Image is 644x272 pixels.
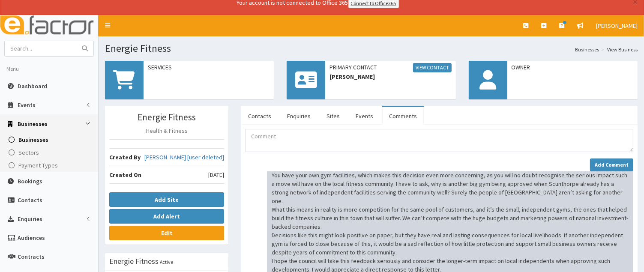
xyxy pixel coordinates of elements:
strong: Add Comment [595,161,629,168]
a: Contacts [241,107,278,125]
a: [PERSON_NAME] [user deleted] [144,153,224,161]
a: Edit [109,226,224,240]
b: Add Alert [153,212,180,220]
a: Businesses [575,46,599,53]
b: Edit [161,229,173,237]
span: [PERSON_NAME] [329,72,451,81]
span: Owner [512,63,633,72]
span: [DATE] [208,170,224,179]
span: Sectors [18,149,39,156]
a: Businesses [2,133,98,146]
span: Payment Types [18,161,58,169]
span: Events [18,101,36,109]
textarea: Comment [246,129,633,152]
a: Payment Types [2,159,98,172]
span: Primary Contact [329,63,451,72]
a: Sectors [2,146,98,159]
span: Contacts [18,196,42,204]
a: View Contact [413,63,452,72]
button: Add Comment [590,158,633,171]
h3: Energie Fitness [109,257,159,265]
span: Bookings [18,177,42,185]
span: Audiences [18,234,45,242]
h1: Energie Fitness [105,43,638,54]
a: Events [349,107,380,125]
a: Comments [382,107,424,125]
b: Add Site [155,196,179,203]
a: [PERSON_NAME] [590,15,644,36]
h3: Energie Fitness [109,112,224,122]
p: Health & Fitness [109,126,224,135]
span: Contracts [18,253,45,260]
span: Enquiries [18,215,42,223]
button: Add Alert [109,209,224,224]
b: Created On [109,171,141,179]
a: Sites [320,107,347,125]
span: Businesses [18,136,48,143]
a: Enquiries [280,107,318,125]
span: Services [148,63,270,72]
input: Search... [5,41,77,56]
small: Active [160,259,173,265]
span: Businesses [18,120,48,128]
b: Created By [109,153,141,161]
span: Dashboard [18,82,47,90]
span: [PERSON_NAME] [596,22,638,30]
li: View Business [599,46,638,53]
